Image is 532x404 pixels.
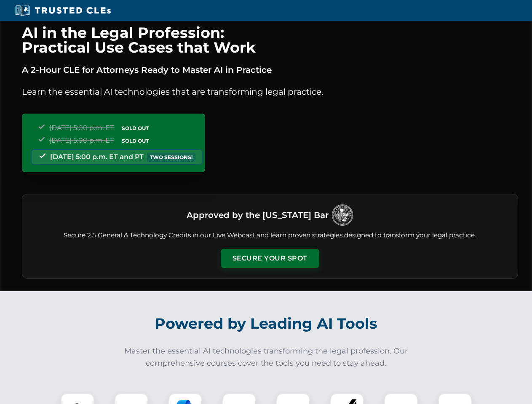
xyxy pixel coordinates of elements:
img: Logo [332,205,353,226]
button: Secure Your Spot [221,249,319,268]
span: SOLD OUT [119,124,152,133]
h2: Powered by Leading AI Tools [33,309,500,338]
p: A 2-Hour CLE for Attorneys Ready to Master AI in Practice [22,63,518,77]
p: Learn the essential AI technologies that are transforming legal practice. [22,85,518,98]
span: SOLD OUT [119,136,152,145]
p: Master the essential AI technologies transforming the legal profession. Our comprehensive courses... [119,345,414,369]
p: Secure 2.5 General & Technology Credits in our Live Webcast and learn proven strategies designed ... [32,231,508,240]
h1: AI in the Legal Profession: Practical Use Cases that Work [22,25,518,55]
img: Trusted CLEs [13,4,113,17]
span: [DATE] 5:00 p.m. ET [49,124,114,132]
span: [DATE] 5:00 p.m. ET [49,136,114,144]
h3: Approved by the [US_STATE] Bar [187,207,329,223]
